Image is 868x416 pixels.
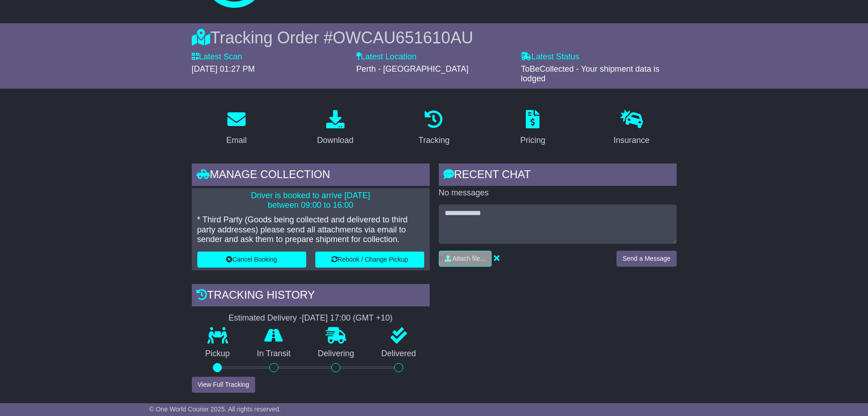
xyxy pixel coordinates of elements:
p: In Transit [243,349,304,359]
div: RECENT CHAT [439,163,677,188]
span: Perth - [GEOGRAPHIC_DATA] [356,64,468,74]
div: Manage collection [192,163,430,188]
span: © One World Courier 2025. All rights reserved. [149,405,281,413]
p: Pickup [192,349,244,359]
span: OWCAU651610AU [333,28,473,47]
a: Insurance [608,107,656,150]
p: No messages [439,188,677,198]
div: Tracking Order # [192,28,677,47]
div: Insurance [614,134,650,147]
a: Download [311,107,360,150]
button: Rebook / Change Pickup [315,252,424,268]
button: View Full Tracking [192,377,255,393]
button: Cancel Booking [197,252,306,268]
button: Send a Message [616,251,676,267]
label: Latest Location [356,52,416,62]
div: Pricing [520,134,545,147]
p: Delivered [368,349,430,359]
p: * Third Party (Goods being collected and delivered to third party addresses) please send all atta... [197,215,424,245]
span: [DATE] 01:27 PM [192,64,255,74]
div: Estimated Delivery - [192,313,430,323]
div: Tracking history [192,284,430,309]
label: Latest Scan [192,52,242,62]
div: Tracking [418,134,449,147]
a: Email [220,107,252,150]
a: Pricing [514,107,551,150]
label: Latest Status [521,52,579,62]
span: ToBeCollected - Your shipment data is lodged [521,64,659,84]
a: Tracking [412,107,455,150]
div: [DATE] 17:00 (GMT +10) [302,313,393,323]
p: Delivering [304,349,368,359]
div: Email [226,134,247,147]
p: Driver is booked to arrive [DATE] between 09:00 to 16:00 [197,191,424,211]
div: Download [317,134,354,147]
